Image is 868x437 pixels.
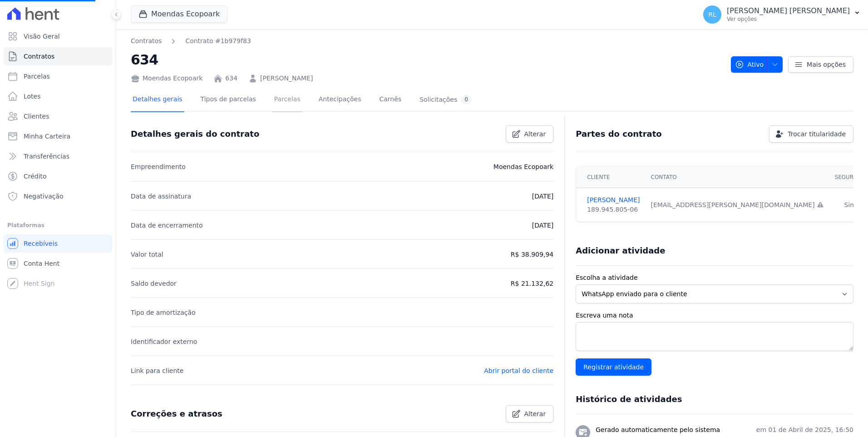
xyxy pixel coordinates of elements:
span: Mais opções [807,60,846,69]
button: Ativo [731,56,783,73]
a: Tipos de parcelas [199,88,258,112]
a: Lotes [4,87,112,105]
h3: Partes do contrato [576,129,662,139]
a: Mais opções [788,56,853,73]
span: Alterar [524,129,546,139]
a: Contrato #1b979f83 [185,36,251,46]
h3: Detalhes gerais do contrato [131,129,259,139]
a: Negativação [4,187,112,205]
div: Moendas Ecopoark [131,74,202,83]
span: Negativação [24,192,64,201]
a: Parcelas [272,88,302,112]
a: Contratos [131,36,162,46]
div: 189.945.805-06 [587,205,640,214]
span: Minha Carteira [24,132,70,141]
a: Transferências [4,147,112,165]
span: Contratos [24,52,54,61]
a: Minha Carteira [4,127,112,145]
a: Parcelas [4,67,112,85]
p: Link para cliente [131,365,183,376]
a: Contratos [4,47,112,65]
a: Carnês [377,88,403,112]
span: RL [708,11,716,18]
div: 0 [461,95,472,104]
p: Data de encerramento [131,220,203,231]
h3: Gerado automaticamente pelo sistema [596,425,720,435]
p: R$ 38.909,94 [511,249,553,260]
span: Alterar [524,409,546,418]
p: Empreendimento [131,161,186,172]
h3: Adicionar atividade [576,245,665,256]
a: Detalhes gerais [131,88,184,112]
span: Visão Geral [24,32,60,41]
p: Valor total [131,249,163,260]
p: Ver opções [727,15,850,23]
span: Parcelas [24,72,50,81]
p: [DATE] [532,191,553,202]
a: Alterar [506,405,554,422]
label: Escolha a atividade [576,273,853,283]
a: Recebíveis [4,234,112,253]
span: Trocar titularidade [788,129,846,139]
a: Conta Hent [4,254,112,273]
button: Moendas Ecopoark [131,5,227,23]
a: 634 [225,74,237,83]
p: R$ 21.132,62 [511,278,553,289]
button: RL [PERSON_NAME] [PERSON_NAME] Ver opções [696,2,868,27]
div: Plataformas [7,220,108,231]
p: Saldo devedor [131,278,177,289]
p: Tipo de amortização [131,307,196,318]
p: Moendas Ecopoark [493,161,553,172]
a: Abrir portal do cliente [484,367,553,374]
input: Registrar atividade [576,358,651,376]
a: Clientes [4,107,112,125]
p: Data de assinatura [131,191,191,202]
span: Clientes [24,112,49,121]
h3: Correções e atrasos [131,408,222,419]
h2: 634 [131,50,724,70]
nav: Breadcrumb [131,36,724,46]
th: Contato [646,167,829,188]
a: Antecipações [317,88,363,112]
p: [PERSON_NAME] [PERSON_NAME] [727,6,850,15]
p: em 01 de Abril de 2025, 16:50 [756,425,853,435]
p: [DATE] [532,220,553,231]
a: Solicitações0 [418,88,473,112]
div: Solicitações [419,95,472,104]
a: Alterar [506,125,554,143]
p: Identificador externo [131,336,197,347]
span: Crédito [24,172,47,181]
a: Trocar titularidade [769,125,853,143]
th: Cliente [576,167,645,188]
h3: Histórico de atividades [576,394,682,405]
span: Lotes [24,92,41,101]
a: Crédito [4,167,112,185]
span: Transferências [24,152,69,161]
label: Escreva uma nota [576,311,853,320]
a: [PERSON_NAME] [260,74,313,83]
div: [EMAIL_ADDRESS][PERSON_NAME][DOMAIN_NAME] [651,200,824,210]
a: Visão Geral [4,27,112,45]
span: Conta Hent [24,259,59,268]
a: [PERSON_NAME] [587,195,640,205]
nav: Breadcrumb [131,36,251,46]
span: Ativo [735,56,764,73]
span: Recebíveis [24,239,58,248]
